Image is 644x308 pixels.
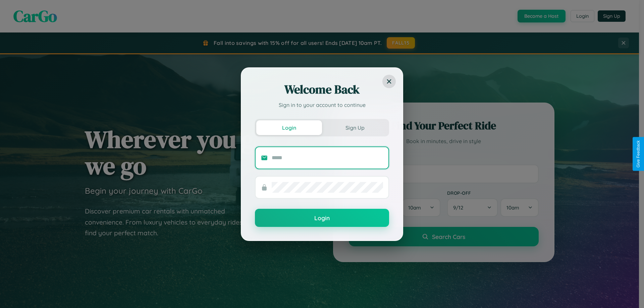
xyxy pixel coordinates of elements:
[322,120,388,135] button: Sign Up
[255,101,389,109] p: Sign in to your account to continue
[255,209,389,227] button: Login
[636,140,641,168] div: Give Feedback
[256,120,322,135] button: Login
[255,81,389,98] h2: Welcome Back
